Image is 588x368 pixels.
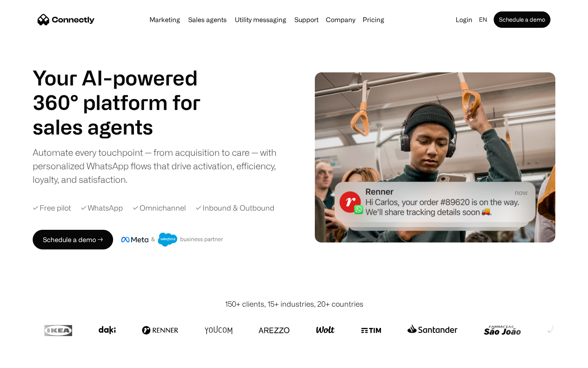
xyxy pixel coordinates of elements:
[196,202,274,213] div: ✓ Inbound & Outbound
[33,114,220,139] div: carousel
[291,16,322,23] a: Support
[146,16,183,23] a: Marketing
[33,114,220,139] h1: sales agents
[33,202,71,213] div: ✓ Free pilot
[8,353,49,365] aside: Language selected: English
[16,354,49,365] ul: Language list
[121,233,223,247] img: Meta and Salesforce business partner badge.
[359,16,388,23] a: Pricing
[38,13,95,26] a: home
[33,65,220,114] h1: Your AI-powered 360° platform for
[323,14,358,25] div: Company
[33,146,290,186] div: Automate every touchpoint — from acquisition to care — with personalized WhatsApp flows that driv...
[33,230,113,249] a: Schedule a demo →
[326,14,355,25] div: Company
[225,298,363,310] div: 150+ clients, 15+ industries, 20+ countries
[81,202,123,213] div: ✓ WhatsApp
[479,14,487,25] div: en
[185,16,230,23] a: Sales agents
[133,202,186,213] div: ✓ Omnichannel
[452,14,476,25] a: Login
[33,114,220,139] div: 1 of 4
[494,11,550,28] a: Schedule a demo
[476,14,492,25] div: en
[232,16,290,23] a: Utility messaging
